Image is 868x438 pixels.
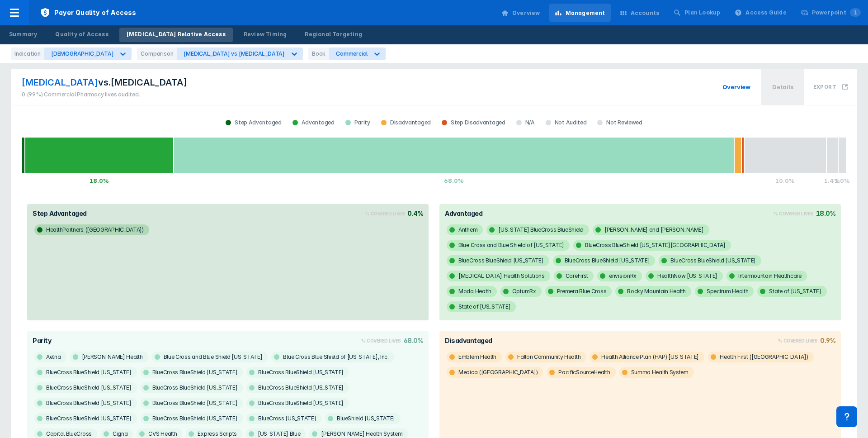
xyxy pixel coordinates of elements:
[361,338,401,343] span: % Covered Lives
[447,271,550,281] span: [MEDICAL_DATA] Health Solutions
[708,352,813,362] span: Health First ([GEOGRAPHIC_DATA])
[246,367,349,378] span: BlueCross BlueShield [US_STATE]
[271,352,394,362] span: Blue Cross Blue Shield of [US_STATE], Inc.
[512,9,540,17] div: Overview
[808,72,854,101] button: Export
[376,119,436,126] div: Disadvantaged
[547,367,615,378] span: PacificSourceHealth
[220,119,287,126] div: Step Advantaged
[496,4,546,22] a: Overview
[34,398,137,409] span: BlueCross BlueShield [US_STATE]
[553,255,656,266] span: BlueCross BlueShield [US_STATE]
[712,69,761,105] span: Overview
[325,413,401,424] span: BlueShield [US_STATE]
[152,352,268,362] span: Blue Cross and Blue Shield [US_STATE]
[631,9,660,17] div: Accounts
[597,271,642,281] span: envisionRx
[778,338,818,343] span: % Covered Lives
[51,50,113,57] div: [DEMOGRAPHIC_DATA]
[9,30,37,38] div: Summary
[836,406,857,427] div: Contact Support
[340,119,376,126] div: Parity
[305,30,362,38] div: Regional Targeting
[48,28,115,42] a: Quality of Access
[184,50,285,57] div: [MEDICAL_DATA] vs [MEDICAL_DATA]
[447,286,497,297] span: Moda Health
[445,209,482,217] div: Advantaged
[365,211,405,216] span: % Covered Lives
[590,352,704,362] span: Health Alliance Plan (HAP) [US_STATE]
[826,173,838,188] div: 1.4%
[246,382,349,393] span: BlueCross BlueShield [US_STATE]
[500,286,542,297] span: OptumRx
[34,413,137,424] span: BlueCross BlueShield [US_STATE]
[726,271,807,281] span: Intermountain Healthcare
[744,173,826,188] div: 10.0%
[365,209,424,217] div: 0.4%
[615,286,691,297] span: Rocky Mountain Health
[22,77,98,88] span: [MEDICAL_DATA]
[137,48,177,60] div: Comparison
[774,209,835,217] div: 18.0%
[505,352,586,362] span: Fallon Community Health
[850,8,861,17] span: 1
[447,352,502,362] span: Emblem Health
[98,77,187,88] span: vs. [MEDICAL_DATA]
[813,84,836,90] h3: Export
[486,224,589,235] span: [US_STATE] BlueCross BlueShield
[361,337,423,344] div: 68.0%
[838,173,846,188] div: 1.0%
[614,4,665,22] a: Accounts
[812,9,861,17] div: Powerpoint
[447,255,549,266] span: BlueCross BlueShield [US_STATE]
[34,352,66,362] span: Aetna
[619,367,694,378] span: Summa Health System
[757,286,826,297] span: State of [US_STATE]
[778,337,836,344] div: 0.9%
[22,90,187,99] div: 0 (99%) Commercial Pharmacy lives audited.
[34,382,137,393] span: BlueCross BlueShield [US_STATE]
[761,69,804,105] span: Details
[119,28,233,42] a: [MEDICAL_DATA] Relative Access
[554,271,594,281] span: CareFirst
[33,337,51,344] div: Parity
[511,119,540,126] div: N/A
[447,301,516,312] span: State of [US_STATE]
[659,255,761,266] span: BlueCross BlueShield [US_STATE]
[70,352,148,362] span: [PERSON_NAME] Health
[593,224,709,235] span: [PERSON_NAME] and [PERSON_NAME]
[141,367,243,378] span: BlueCross BlueShield [US_STATE]
[592,119,647,126] div: Not Reviewed
[436,119,511,126] div: Step Disadvantaged
[34,224,149,235] span: HealthPartners ([GEOGRAPHIC_DATA])
[646,271,723,281] span: HealthNow [US_STATE]
[25,173,173,188] div: 18.0%
[246,398,349,409] span: BlueCross BlueShield [US_STATE]
[566,9,605,17] div: Management
[545,286,612,297] span: Premera Blue Cross
[336,50,368,57] div: Commercial
[695,286,754,297] span: Spectrum Health
[445,337,492,344] div: Disadvantaged
[246,413,321,424] span: BlueCross [US_STATE]
[447,240,570,251] span: Blue Cross and Blue Shield of [US_STATE]
[127,30,226,38] div: [MEDICAL_DATA] Relative Access
[774,211,813,216] span: % Covered Lives
[573,240,731,251] span: BlueCross BlueShield [US_STATE][GEOGRAPHIC_DATA]
[55,30,108,38] div: Quality of Access
[447,367,543,378] span: Medica ([GEOGRAPHIC_DATA])
[447,224,483,235] span: Anthem
[34,367,137,378] span: BlueCross BlueShield [US_STATE]
[141,382,243,393] span: BlueCross BlueShield [US_STATE]
[549,4,611,22] a: Management
[308,48,329,60] div: Book
[2,28,44,42] a: Summary
[684,9,720,17] div: Plan Lookup
[540,119,592,126] div: Not Audited
[297,28,369,42] a: Regional Targeting
[287,119,340,126] div: Advantaged
[141,413,243,424] span: BlueCross BlueShield [US_STATE]
[244,30,287,38] div: Review Timing
[33,209,87,217] div: Step Advantaged
[174,173,734,188] div: 68.0%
